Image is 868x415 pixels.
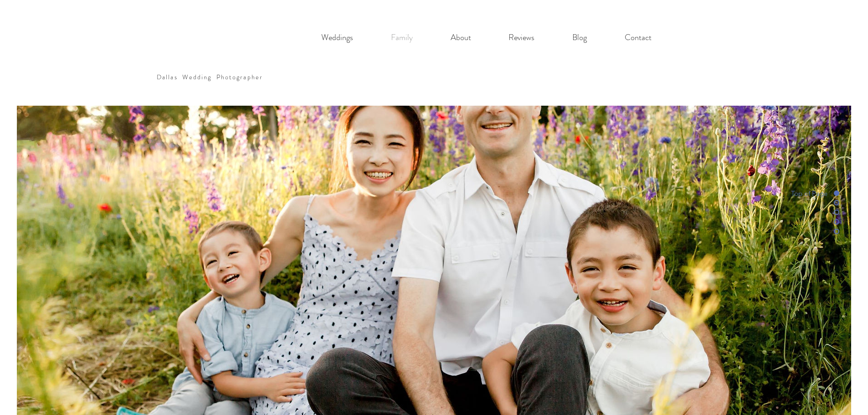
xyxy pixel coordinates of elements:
[446,28,476,47] p: About
[157,72,263,82] a: Dallas Wedding Photographer
[606,28,671,47] a: Contact
[791,189,834,198] span: Top of Page
[554,28,606,47] a: Blog
[490,28,554,47] a: Reviews
[704,189,839,227] nav: Page
[303,28,671,47] nav: Site
[568,28,591,47] p: Blog
[620,28,656,47] p: Contact
[432,28,490,47] a: About
[386,28,417,47] p: Family
[504,28,539,47] p: Reviews
[704,189,839,198] a: Top of Page
[372,28,432,47] a: Family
